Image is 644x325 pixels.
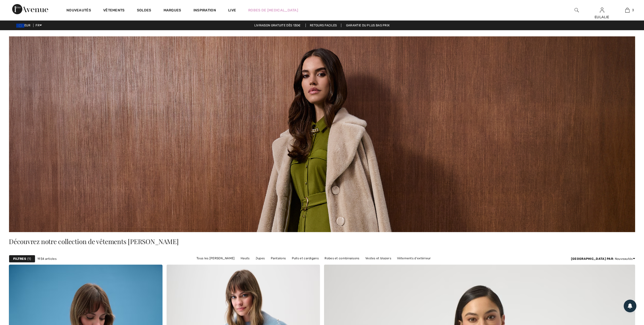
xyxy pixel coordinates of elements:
img: Euro [16,24,24,28]
a: 3 [615,7,640,13]
a: Live [228,8,236,13]
a: Livraison gratuite dès 130€ [250,24,305,27]
span: 3 [632,8,634,12]
a: Tous les [PERSON_NAME] [194,255,237,262]
a: Hauts [238,255,252,262]
a: Jupes [253,255,267,262]
a: Pulls et cardigans [289,255,321,262]
a: Retours faciles [306,24,341,27]
div: : Nouveautés [571,256,635,261]
a: Robes de [MEDICAL_DATA] [248,8,298,13]
a: Pantalons [268,255,289,262]
iframe: Ouvre un widget dans lequel vous pouvez trouver plus d’informations [612,287,639,300]
strong: [GEOGRAPHIC_DATA] par [571,257,613,261]
a: Marques [164,8,181,13]
img: Joseph Ribkoff Canada : Vêtements pour femmes | 1ère Avenue [9,36,635,232]
a: Vêtements [103,8,125,13]
img: Mes infos [600,7,604,13]
span: 1 [27,256,31,261]
a: Soldes [137,8,151,13]
a: Garantie du plus bas prix [342,24,394,27]
a: Nouveautés [66,8,91,13]
div: EULALIE [589,14,614,20]
a: Vêtements d'extérieur [395,255,433,262]
span: 1934 articles [37,256,57,261]
img: recherche [575,7,579,13]
a: Robes et combinaisons [322,255,362,262]
span: FR [35,24,42,27]
img: 1ère Avenue [12,4,48,14]
a: Vestes et blazers [363,255,394,262]
strong: Filtres [13,256,26,261]
img: Mon panier [625,7,630,13]
span: Découvrez notre collection de vêtements [PERSON_NAME] [9,237,178,246]
span: EUR [16,24,32,27]
span: Inspiration [193,8,216,13]
a: Se connecter [600,8,604,12]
